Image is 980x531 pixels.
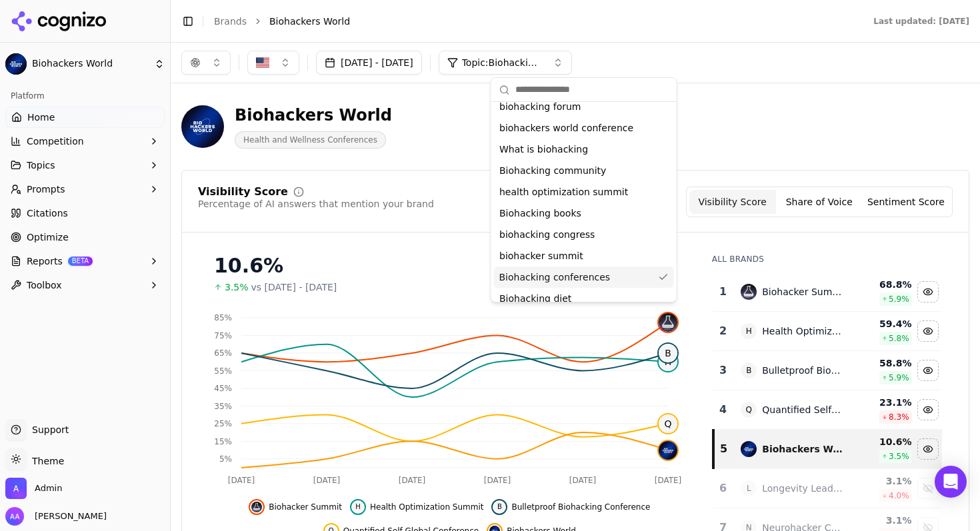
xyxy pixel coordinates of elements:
[27,183,65,196] span: Prompts
[27,111,55,124] span: Home
[917,360,939,381] button: Hide bulletproof biohacking conference data
[659,414,677,433] span: Q
[499,228,595,241] span: biohacking congress
[863,190,949,214] button: Sentiment Score
[225,280,249,294] span: 3.5%
[741,284,757,300] img: biohacker summit
[713,312,942,351] tr: 2HHealth Optimization Summit59.4%5.8%Hide health optimization summit data
[198,197,434,211] div: Percentage of AI answers that mention your brand
[491,499,650,515] button: Hide bulletproof biohacking conference data
[854,356,912,370] div: 58.8 %
[269,502,342,512] span: Biohacker Summit
[27,255,63,268] span: Reports
[27,159,55,172] span: Topics
[719,480,728,496] div: 6
[27,278,62,292] span: Toolbox
[499,164,606,177] span: Biohacking community
[29,510,107,522] span: [PERSON_NAME]
[499,121,633,135] span: biohackers world conference
[713,272,942,312] tr: 1biohacker summitBiohacker Summit68.8%5.9%Hide biohacker summit data
[269,15,350,28] span: Biohackers World
[5,107,165,128] a: Home
[313,476,341,485] tspan: [DATE]
[214,15,847,28] nav: breadcrumb
[214,384,232,393] tspan: 45%
[5,274,165,296] button: Toolbox
[214,419,232,428] tspan: 25%
[889,412,909,422] span: 8.3 %
[256,56,269,69] img: United States
[854,278,912,291] div: 68.8 %
[214,402,232,411] tspan: 35%
[251,280,337,294] span: vs [DATE] - [DATE]
[889,333,909,344] span: 5.8 %
[214,254,685,278] div: 10.6%
[484,476,511,485] tspan: [DATE]
[889,372,909,383] span: 5.9 %
[762,482,843,495] div: Longevity Leaders World Congress
[762,285,843,298] div: Biohacker Summit
[741,441,757,457] img: biohackers world
[499,292,571,305] span: Biohacking diet
[68,257,93,266] span: BETA
[712,254,942,265] div: All Brands
[719,362,728,378] div: 3
[713,390,942,430] tr: 4QQuantified Self Global Conference23.1%8.3%Hide quantified self global conference data
[720,441,728,457] div: 5
[762,324,843,338] div: Health Optimization Summit
[5,85,165,107] div: Platform
[5,179,165,200] button: Prompts
[5,478,62,499] button: Open organization switcher
[5,251,165,272] button: ReportsBETA
[5,155,165,176] button: Topics
[873,16,969,27] div: Last updated: [DATE]
[713,351,942,390] tr: 3BBulletproof Biohacking Conference58.8%5.9%Hide bulletproof biohacking conference data
[854,435,912,448] div: 10.6 %
[35,482,62,494] span: Admin
[719,323,728,339] div: 2
[935,466,967,498] div: Open Intercom Messenger
[235,105,392,126] div: Biohackers World
[854,396,912,409] div: 23.1 %
[5,507,107,526] button: Open user button
[854,317,912,330] div: 59.4 %
[399,476,426,485] tspan: [DATE]
[854,514,912,527] div: 3.1 %
[655,476,682,485] tspan: [DATE]
[214,437,232,446] tspan: 15%
[5,53,27,75] img: Biohackers World
[499,185,628,199] span: health optimization summit
[27,231,69,244] span: Optimize
[27,135,84,148] span: Competition
[32,58,149,70] span: Biohackers World
[5,131,165,152] button: Competition
[917,320,939,342] button: Hide health optimization summit data
[917,281,939,302] button: Hide biohacker summit data
[353,502,363,512] span: H
[235,131,386,149] span: Health and Wellness Conferences
[762,442,843,456] div: Biohackers World
[689,190,776,214] button: Visibility Score
[741,402,757,418] span: Q
[249,499,342,515] button: Hide biohacker summit data
[214,16,247,27] a: Brands
[214,313,232,322] tspan: 85%
[741,323,757,339] span: H
[214,348,232,358] tspan: 65%
[511,502,650,512] span: Bulletproof Biohacking Conference
[499,207,581,220] span: Biohacking books
[5,203,165,224] a: Citations
[776,190,863,214] button: Share of Voice
[5,478,27,499] img: Admin
[889,490,909,501] span: 4.0 %
[494,502,505,512] span: B
[27,456,64,466] span: Theme
[499,249,583,263] span: biohacker summit
[659,313,677,332] img: biohacker summit
[499,270,611,284] span: Biohacking conferences
[917,399,939,420] button: Hide quantified self global conference data
[5,507,24,526] img: Alp Aysan
[350,499,483,515] button: Hide health optimization summit data
[569,476,597,485] tspan: [DATE]
[181,105,224,148] img: Biohackers World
